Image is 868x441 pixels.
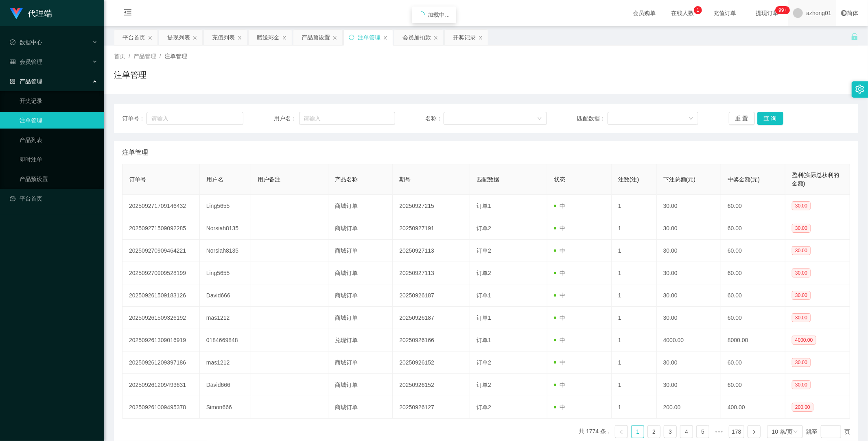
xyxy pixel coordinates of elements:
td: 0184669848 [200,329,251,351]
td: 商城订单 [328,240,393,262]
span: 盈利(实际总获利的金额) [792,172,840,187]
span: 订单2 [477,359,491,366]
span: 期号 [399,176,411,183]
span: 注单管理 [122,148,148,157]
td: Simon666 [200,396,251,419]
span: 中 [554,404,565,410]
span: 中 [554,203,565,209]
td: David666 [200,374,251,396]
span: 中 [554,270,565,276]
button: 重 置 [729,112,755,125]
span: 订单2 [477,225,491,231]
span: 充值订单 [709,10,740,16]
i: 图标: menu-fold [114,0,142,26]
td: 20250926152 [393,351,470,374]
a: 图标: dashboard平台首页 [10,190,98,207]
span: 30.00 [792,224,811,233]
span: 数据中心 [10,39,42,46]
span: 匹配数据 [477,176,499,183]
li: 下一页 [748,425,761,438]
li: 3 [664,425,677,438]
td: 20250926187 [393,307,470,329]
td: 商城订单 [328,217,393,240]
td: 商城订单 [328,396,393,419]
i: 图标: close [478,35,483,40]
td: 商城订单 [328,262,393,284]
td: 30.00 [657,195,721,217]
td: Norsiah8135 [200,217,251,240]
span: 产品名称 [335,176,358,183]
span: 下注总额(元) [663,176,695,183]
td: 20250927113 [393,262,470,284]
span: 匹配数据： [577,114,608,123]
td: 202509261209493631 [122,374,200,396]
td: 1 [612,284,657,307]
li: 向后 5 页 [713,425,726,438]
a: 1 [632,426,644,438]
td: 202509261509326192 [122,307,200,329]
td: 20250927113 [393,240,470,262]
a: 即时注单 [20,151,98,168]
span: 中 [554,247,565,254]
td: 20250926127 [393,396,470,419]
input: 请输入 [146,112,243,125]
div: 赠送彩金 [257,30,280,45]
li: 4 [680,425,693,438]
i: 图标: appstore-o [10,79,15,84]
td: 1 [612,374,657,396]
td: 1 [612,195,657,217]
span: 订单号： [122,114,146,123]
td: 20250927215 [393,195,470,217]
td: 4000.00 [657,329,721,351]
span: 中 [554,314,565,321]
a: 代理端 [10,10,52,16]
span: 中 [554,225,565,231]
td: 202509270909528199 [122,262,200,284]
td: 商城订单 [328,307,393,329]
img: logo.9652507e.png [10,8,23,20]
a: 178 [729,426,743,438]
i: 图标: down [793,429,798,435]
span: 注数(注) [618,176,639,183]
td: 30.00 [657,284,721,307]
i: 图标: table [10,59,15,65]
td: 20250926152 [393,374,470,396]
i: 图标: global [841,10,847,16]
td: 60.00 [721,374,785,396]
sup: 1 [694,6,702,14]
td: 202509261509183126 [122,284,200,307]
i: 图标: close [237,35,242,40]
td: 202509271709146432 [122,195,200,217]
span: 订单1 [477,314,491,321]
input: 请输入 [299,112,395,125]
span: 首页 [114,53,125,59]
span: 30.00 [792,380,811,389]
span: 用户备注 [258,176,280,183]
i: 图标: down [537,116,542,122]
span: 30.00 [792,269,811,277]
span: ••• [713,425,726,438]
span: 订单2 [477,270,491,276]
span: / [160,53,161,59]
i: 图标: close [433,35,438,40]
td: Ling5655 [200,262,251,284]
td: 60.00 [721,195,785,217]
a: 4 [680,426,693,438]
td: Norsiah8135 [200,240,251,262]
span: 4000.00 [792,336,816,345]
span: 订单1 [477,337,491,343]
i: icon: loading [418,11,425,18]
div: 提现列表 [167,30,190,45]
a: 产品列表 [20,132,98,148]
td: 1 [612,217,657,240]
td: 60.00 [721,262,785,284]
td: 1 [612,351,657,374]
td: 商城订单 [328,351,393,374]
span: 中 [554,292,565,299]
span: 30.00 [792,313,811,322]
li: 2 [647,425,660,438]
td: 20250927191 [393,217,470,240]
h1: 注单管理 [114,69,146,81]
td: mas1212 [200,307,251,329]
td: 60.00 [721,240,785,262]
